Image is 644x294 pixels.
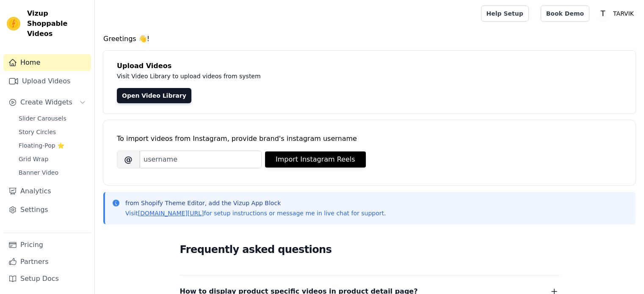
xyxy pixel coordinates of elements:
[117,88,191,103] a: Open Video Library
[3,73,91,90] a: Upload Videos
[481,5,529,22] a: Help Setup
[3,253,91,270] a: Partners
[117,71,496,81] p: Visit Video Library to upload videos from system
[14,126,91,138] a: Story Circles
[140,151,262,168] input: username
[19,141,64,150] span: Floating-Pop ⭐
[20,97,72,107] span: Create Widgets
[3,270,91,287] a: Setup Docs
[3,236,91,253] a: Pricing
[117,151,140,168] span: @
[125,209,386,217] p: Visit for setup instructions or message me in live chat for support.
[610,6,637,21] p: TARVIK
[19,168,58,177] span: Banner Video
[180,241,559,258] h2: Frequently asked questions
[14,140,91,151] a: Floating-Pop ⭐
[14,153,91,165] a: Grid Wrap
[103,34,636,44] h4: Greetings 👋!
[3,94,91,111] button: Create Widgets
[265,151,366,168] button: Import Instagram Reels
[19,128,56,136] span: Story Circles
[7,17,20,30] img: Vizup
[125,199,386,207] p: from Shopify Theme Editor, add the Vizup App Block
[14,113,91,124] a: Slider Carousels
[138,210,204,217] a: [DOMAIN_NAME][URL]
[3,54,91,71] a: Home
[600,9,605,18] text: T
[3,201,91,218] a: Settings
[117,134,622,144] div: To import videos from Instagram, provide brand's instagram username
[19,155,48,163] span: Grid Wrap
[541,5,589,22] a: Book Demo
[14,167,91,179] a: Banner Video
[19,114,66,123] span: Slider Carousels
[27,8,88,39] span: Vizup Shoppable Videos
[3,183,91,200] a: Analytics
[596,6,637,21] button: T TARVIK
[117,61,622,71] h4: Upload Videos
